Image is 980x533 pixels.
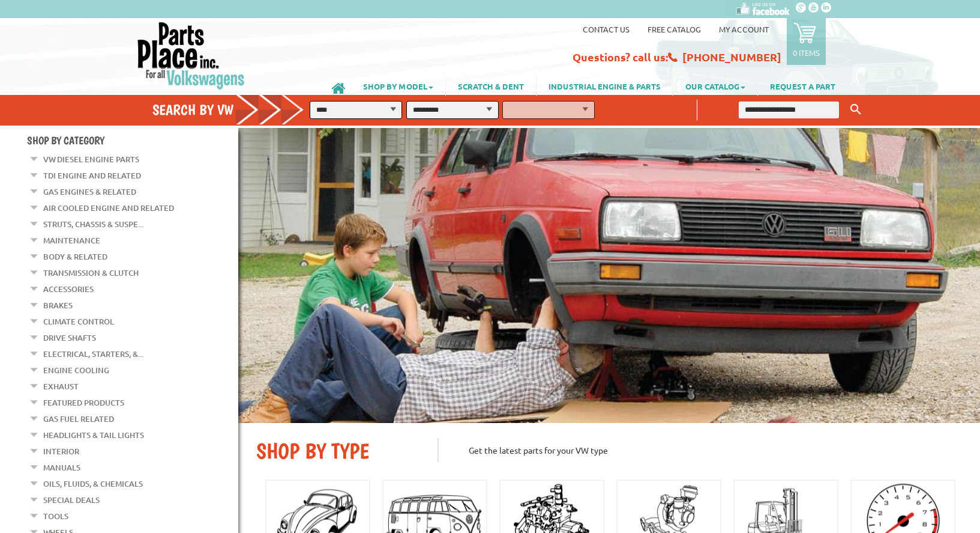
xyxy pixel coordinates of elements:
button: Keyword Search [847,100,865,120]
p: 0 items [793,47,820,58]
img: First slide [900x500] [238,128,980,423]
a: 0 items [787,18,826,65]
a: Transmission & Clutch [43,265,139,281]
a: Drive Shafts [43,330,96,346]
a: Air Cooled Engine and Related [43,200,174,216]
a: Contact us [583,24,630,34]
a: VW Diesel Engine Parts [43,151,139,167]
a: Climate Control [43,314,114,329]
h4: Search by VW [152,101,317,118]
a: INDUSTRIAL ENGINE & PARTS [537,76,673,96]
a: Engine Cooling [43,362,109,378]
a: SHOP BY MODEL [351,76,445,96]
a: Electrical, Starters, &... [43,346,143,362]
a: Exhaust [43,379,79,394]
a: Oils, Fluids, & Chemicals [43,476,143,492]
a: Struts, Chassis & Suspe... [43,216,143,232]
a: Headlights & Tail Lights [43,427,144,443]
p: Get the latest parts for your VW type [437,438,963,462]
a: Featured Products [43,395,124,410]
a: REQUEST A PART [758,76,847,96]
a: Free Catalog [648,24,701,34]
a: Brakes [43,297,73,313]
a: OUR CATALOG [673,76,757,96]
a: Accessories [43,281,94,297]
a: Manuals [43,460,80,475]
h4: Shop By Category [27,134,238,147]
a: SCRATCH & DENT [446,76,536,96]
a: Gas Fuel Related [43,411,114,427]
img: Parts Place Inc! [136,21,246,90]
a: Body & Related [43,249,107,264]
a: My Account [719,24,769,34]
a: Interior [43,443,79,459]
a: Special Deals [43,492,100,508]
a: Maintenance [43,233,100,248]
h2: SHOP BY TYPE [256,438,419,464]
a: Tools [43,508,68,524]
a: Gas Engines & Related [43,184,136,199]
a: TDI Engine and Related [43,168,141,183]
